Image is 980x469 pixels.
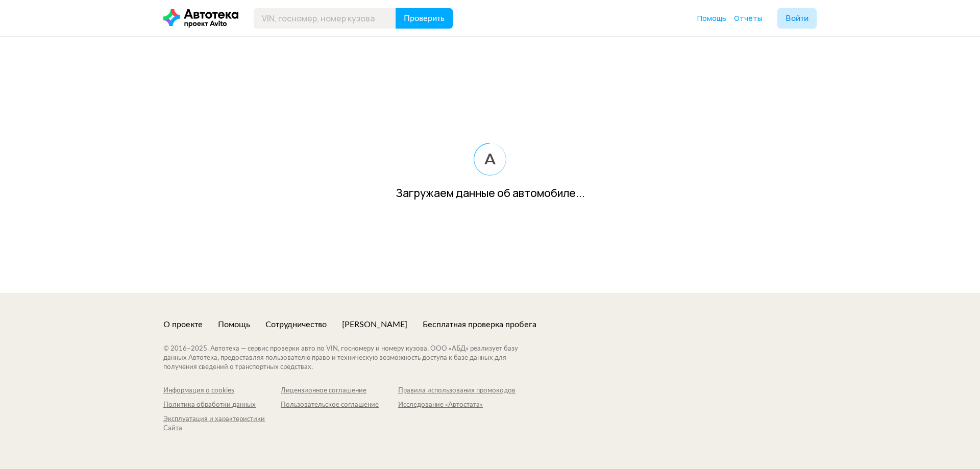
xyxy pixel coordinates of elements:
a: [PERSON_NAME] [342,319,407,330]
a: Отчёты [734,13,762,23]
a: О проекте [163,319,203,330]
input: VIN, госномер, номер кузова [254,8,396,29]
a: Помощь [218,319,250,330]
span: Войти [786,14,808,22]
a: Эксплуатация и характеристики Сайта [163,415,281,433]
a: Информация о cookies [163,386,281,396]
a: Политика обработки данных [163,401,281,410]
span: Проверить [404,14,445,22]
a: Исследование «Автостата» [398,401,516,410]
a: Лицензионное соглашение [281,386,398,396]
div: Загружаем данные об автомобиле... [396,186,585,201]
a: Сотрудничество [265,319,327,330]
a: Пользовательское соглашение [281,401,398,410]
a: Помощь [697,13,726,23]
div: © 2016– 2025 . Автотека — сервис проверки авто по VIN, госномеру и номеру кузова. ООО «АБД» реали... [163,344,538,372]
button: Проверить [396,8,453,29]
a: Бесплатная проверка пробега [423,319,536,330]
button: Войти [777,8,817,29]
a: Правила использования промокодов [398,386,516,396]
